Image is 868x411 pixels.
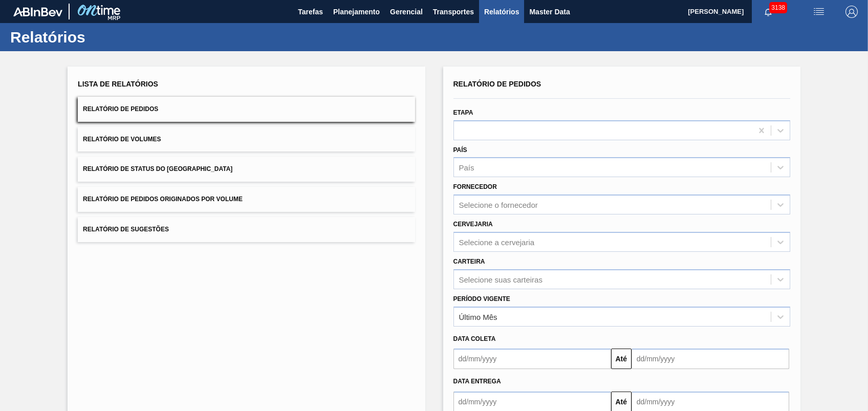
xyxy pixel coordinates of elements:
label: Fornecedor [453,183,497,190]
span: Lista de Relatórios [78,80,158,88]
span: Gerencial [390,6,423,18]
span: Data entrega [453,378,501,385]
img: TNhmsLtSVTkK8tSr43FrP2fwEKptu5GPRR3wAAAABJRU5ErkJggg== [13,7,62,16]
label: País [453,146,467,154]
img: Logout [845,6,858,18]
button: Até [611,349,632,369]
label: Carteira [453,258,485,265]
label: Período Vigente [453,295,510,302]
label: Etapa [453,109,473,116]
button: Relatório de Sugestões [78,217,415,242]
span: Relatório de Status do [GEOGRAPHIC_DATA] [83,165,232,172]
span: Tarefas [298,6,323,18]
div: País [459,163,474,172]
div: Selecione o fornecedor [459,201,538,209]
div: Selecione suas carteiras [459,275,542,284]
div: Último Mês [459,312,497,321]
span: Relatório de Pedidos Originados por Volume [83,196,243,203]
span: Relatório de Volumes [83,136,161,143]
span: Master Data [529,6,570,18]
button: Relatório de Status do [GEOGRAPHIC_DATA] [78,157,415,182]
span: Relatórios [484,6,519,18]
button: Relatório de Volumes [78,127,415,152]
span: 3138 [769,2,787,13]
input: dd/mm/yyyy [453,349,611,369]
button: Relatório de Pedidos Originados por Volume [78,187,415,212]
span: Data coleta [453,335,496,342]
h1: Relatórios [10,31,192,43]
div: Selecione a cervejaria [459,237,535,246]
input: dd/mm/yyyy [632,349,789,369]
span: Relatório de Pedidos [83,105,158,113]
img: userActions [813,6,825,18]
span: Transportes [433,6,474,18]
label: Cervejaria [453,221,493,228]
span: Planejamento [333,6,380,18]
span: Relatório de Sugestões [83,226,169,233]
button: Relatório de Pedidos [78,97,415,122]
span: Relatório de Pedidos [453,80,541,88]
button: Notificações [752,5,785,19]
